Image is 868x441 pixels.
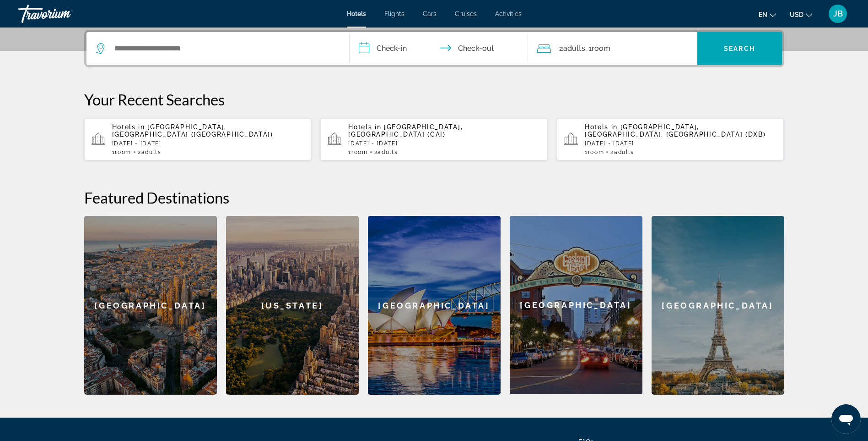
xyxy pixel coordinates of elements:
[348,123,463,138] span: [GEOGRAPHIC_DATA], [GEOGRAPHIC_DATA] (CAI)
[226,216,359,395] a: [US_STATE]
[790,8,812,21] button: Change currency
[112,149,131,155] span: 1
[84,118,312,161] button: Hotels in [GEOGRAPHIC_DATA], [GEOGRAPHIC_DATA] ([GEOGRAPHIC_DATA])[DATE] - [DATE]1Room2Adults
[84,188,784,207] h2: Featured Destinations
[347,10,366,17] a: Hotels
[557,118,784,161] button: Hotels in [GEOGRAPHIC_DATA], [GEOGRAPHIC_DATA], [GEOGRAPHIC_DATA] (DXB)[DATE] - [DATE]1Room2Adults
[374,149,398,155] span: 2
[86,32,782,65] div: Search widget
[826,4,850,23] button: User Menu
[833,9,843,18] span: JB
[112,140,304,147] p: [DATE] - [DATE]
[423,10,437,17] a: Cars
[18,2,110,26] a: Travorium
[588,149,604,155] span: Room
[652,216,784,395] a: [GEOGRAPHIC_DATA]
[559,42,585,55] span: 2
[614,149,634,155] span: Adults
[592,44,610,53] span: Room
[377,149,398,155] span: Adults
[350,32,528,65] button: Check in and out dates
[384,10,404,17] a: Flights
[585,123,766,138] span: [GEOGRAPHIC_DATA], [GEOGRAPHIC_DATA], [GEOGRAPHIC_DATA] (DXB)
[585,149,604,155] span: 1
[759,11,767,18] span: en
[495,10,522,17] a: Activities
[610,149,634,155] span: 2
[585,140,777,147] p: [DATE] - [DATE]
[84,90,784,109] p: Your Recent Searches
[112,123,273,138] span: [GEOGRAPHIC_DATA], [GEOGRAPHIC_DATA] ([GEOGRAPHIC_DATA])
[348,140,540,147] p: [DATE] - [DATE]
[585,123,618,131] span: Hotels in
[697,32,782,65] button: Search
[831,404,861,434] iframe: Button to launch messaging window
[115,149,131,155] span: Room
[510,216,642,395] a: [GEOGRAPHIC_DATA]
[368,216,501,395] a: [GEOGRAPHIC_DATA]
[585,42,610,55] span: , 1
[138,149,162,155] span: 2
[348,123,381,131] span: Hotels in
[759,8,776,21] button: Change language
[112,123,145,131] span: Hotels in
[351,149,368,155] span: Room
[528,32,697,65] button: Travelers: 2 adults, 0 children
[141,149,162,155] span: Adults
[790,11,803,18] span: USD
[455,10,477,17] a: Cruises
[724,45,755,52] span: Search
[563,44,585,53] span: Adults
[348,149,367,155] span: 1
[84,216,217,395] a: [GEOGRAPHIC_DATA]
[320,118,548,161] button: Hotels in [GEOGRAPHIC_DATA], [GEOGRAPHIC_DATA] (CAI)[DATE] - [DATE]1Room2Adults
